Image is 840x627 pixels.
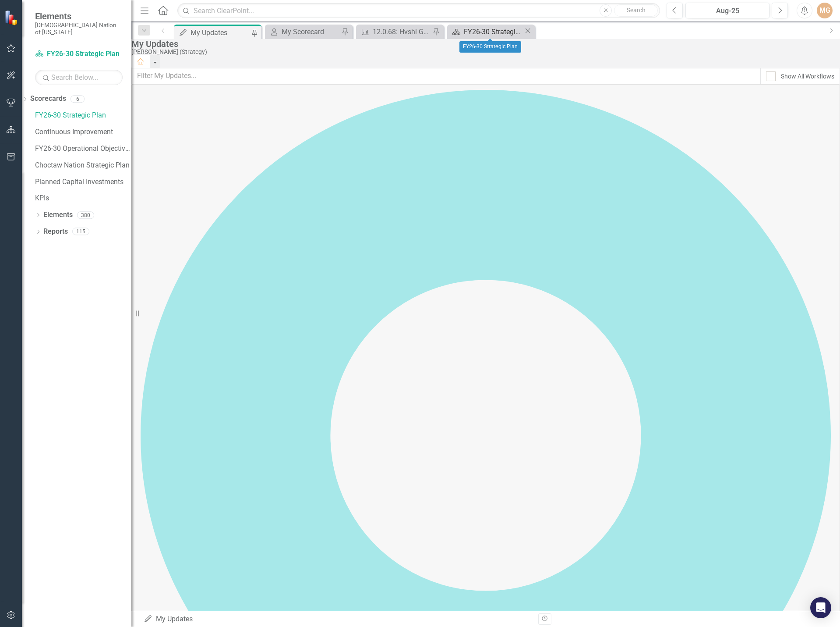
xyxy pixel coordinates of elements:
[459,41,521,53] div: FY26-30 Strategic Plan
[72,228,89,235] div: 115
[685,3,769,18] button: Aug-25
[627,7,646,14] span: Search
[35,177,131,187] a: Planned Capital Investments
[35,49,123,59] a: FY26-30 Strategic Plan
[373,26,431,37] div: 12.0.68: Hvshi Gift Shop Inventory KPIs
[810,597,831,618] div: Open Intercom Messenger
[43,227,68,237] a: Reports
[35,193,131,203] a: KPIs
[35,11,123,21] span: Elements
[358,26,431,37] a: 12.0.68: Hvshi Gift Shop Inventory KPIs
[688,6,766,16] div: Aug-25
[35,160,131,171] a: Choctaw Nation Strategic Plan
[43,210,73,220] a: Elements
[781,72,834,81] div: Show All Workflows
[449,26,524,37] a: FY26-30 Strategic Plan
[144,614,196,624] div: My Updates
[282,26,339,37] div: My Scorecard
[464,26,524,37] div: FY26-30 Strategic Plan
[191,27,251,38] div: My Updates
[267,26,339,37] a: My Scorecard
[35,144,131,154] a: FY26-30 Operational Objectives
[35,70,123,85] input: Search Below...
[817,3,833,18] button: MG
[35,21,123,36] small: [DEMOGRAPHIC_DATA] Nation of [US_STATE]
[71,95,85,103] div: 6
[614,4,658,17] button: Search
[177,3,660,18] input: Search ClearPoint...
[35,110,131,121] a: FY26-30 Strategic Plan
[30,94,66,104] a: Scorecards
[77,211,94,219] div: 380
[131,68,761,84] input: Filter My Updates...
[35,127,131,137] a: Continuous Improvement
[4,10,20,25] img: ClearPoint Strategy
